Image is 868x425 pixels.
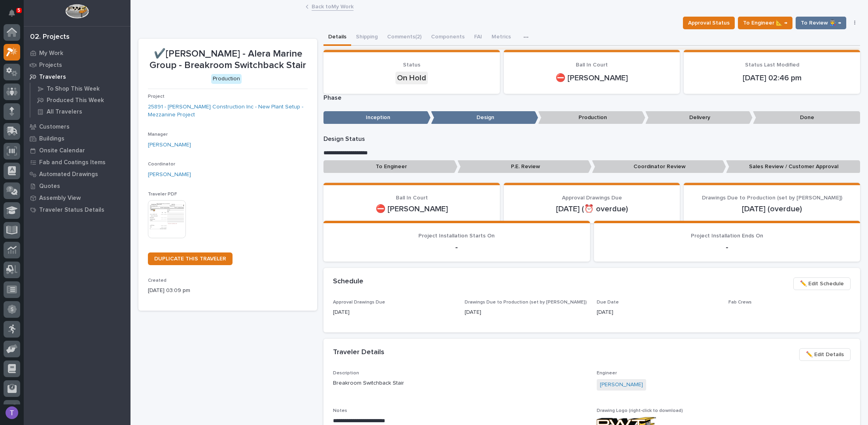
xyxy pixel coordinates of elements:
[351,29,382,46] button: Shipping
[688,18,730,28] span: Approval Status
[24,204,130,216] a: Traveler Status Details
[728,300,752,305] span: Fab Crews
[24,180,130,192] a: Quotes
[39,135,64,142] p: Buildings
[47,97,104,104] p: Produced This Week
[333,379,587,387] p: Breakroom Switchback Stair
[403,62,420,68] span: Status
[333,371,359,376] span: Description
[603,243,851,252] p: -
[39,159,106,166] p: Fab and Coatings Items
[148,192,177,197] span: Traveler PDF
[312,2,354,11] a: Back toMy Work
[148,252,233,265] a: DUPLICATE THIS TRAVELER
[39,50,63,57] p: My Work
[39,183,60,190] p: Quotes
[396,195,428,201] span: Ball In Court
[753,111,860,124] p: Done
[10,9,20,22] div: Notifications5
[211,74,242,84] div: Production
[148,132,168,137] span: Manager
[726,160,860,173] p: Sales Review / Customer Approval
[47,85,100,93] p: To Shop This Week
[39,207,104,214] p: Traveler Status Details
[24,133,130,144] a: Buildings
[4,404,20,421] button: users-avatar
[333,348,384,357] h2: Traveler Details
[24,121,130,133] a: Customers
[431,111,538,124] p: Design
[24,144,130,156] a: Onsite Calendar
[465,308,587,317] p: [DATE]
[4,5,20,21] button: Notifications
[693,204,851,214] p: [DATE] (overdue)
[323,94,860,102] p: Phase
[39,74,66,81] p: Travelers
[24,156,130,168] a: Fab and Coatings Items
[576,62,608,68] span: Ball In Court
[39,195,81,202] p: Assembly View
[148,286,308,295] p: [DATE] 03:09 pm
[513,204,671,214] p: [DATE] (⏰ overdue)
[426,29,469,46] button: Components
[30,33,70,42] div: 02. Projects
[382,29,426,46] button: Comments (2)
[418,233,495,239] span: Project Installation Starts On
[65,4,89,19] img: Workspace Logo
[154,256,226,262] span: DUPLICATE THIS TRAVELER
[333,308,455,317] p: [DATE]
[24,168,130,180] a: Automated Drawings
[148,171,191,179] a: [PERSON_NAME]
[395,72,428,84] div: On Hold
[323,160,458,173] p: To Engineer
[148,48,308,71] p: ✔️[PERSON_NAME] - Alera Marine Group - Breakroom Switchback Stair
[800,279,844,288] span: ✏️ Edit Schedule
[333,204,490,214] p: ⛔ [PERSON_NAME]
[47,108,82,116] p: All Travelers
[743,18,787,28] span: To Engineer 📐 →
[738,17,792,29] button: To Engineer 📐 →
[148,278,166,283] span: Created
[799,348,851,361] button: ✏️ Edit Details
[691,233,763,239] span: Project Installation Ends On
[323,135,860,143] p: Design Status
[600,381,643,389] a: [PERSON_NAME]
[333,277,363,286] h2: Schedule
[597,408,683,413] span: Drawing Logo (right-click to download)
[513,73,671,83] p: ⛔ [PERSON_NAME]
[469,29,487,46] button: FAI
[538,111,645,124] p: Production
[24,47,130,59] a: My Work
[24,192,130,204] a: Assembly View
[148,141,191,149] a: [PERSON_NAME]
[693,73,851,83] p: [DATE] 02:46 pm
[793,277,851,290] button: ✏️ Edit Schedule
[148,94,165,99] span: Project
[333,243,580,252] p: -
[17,8,20,13] p: 5
[597,300,619,305] span: Due Date
[24,59,130,71] a: Projects
[30,83,130,94] a: To Shop This Week
[333,300,385,305] span: Approval Drawings Due
[645,111,753,124] p: Delivery
[597,371,617,376] span: Engineer
[592,160,726,173] p: Coordinator Review
[148,162,175,167] span: Coordinator
[24,71,130,83] a: Travelers
[39,62,62,69] p: Projects
[806,350,844,359] span: ✏️ Edit Details
[333,408,347,413] span: Notes
[39,171,98,178] p: Automated Drawings
[487,29,516,46] button: Metrics
[465,300,587,305] span: Drawings Due to Production (set by [PERSON_NAME])
[702,195,842,201] span: Drawings Due to Production (set by [PERSON_NAME])
[39,147,85,154] p: Onsite Calendar
[801,18,841,28] span: To Review 👨‍🏭 →
[562,195,622,201] span: Approval Drawings Due
[39,123,70,131] p: Customers
[597,308,719,317] p: [DATE]
[148,103,308,120] a: 25891 - [PERSON_NAME] Construction Inc - New Plant Setup - Mezzanine Project
[796,17,846,29] button: To Review 👨‍🏭 →
[30,95,130,106] a: Produced This Week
